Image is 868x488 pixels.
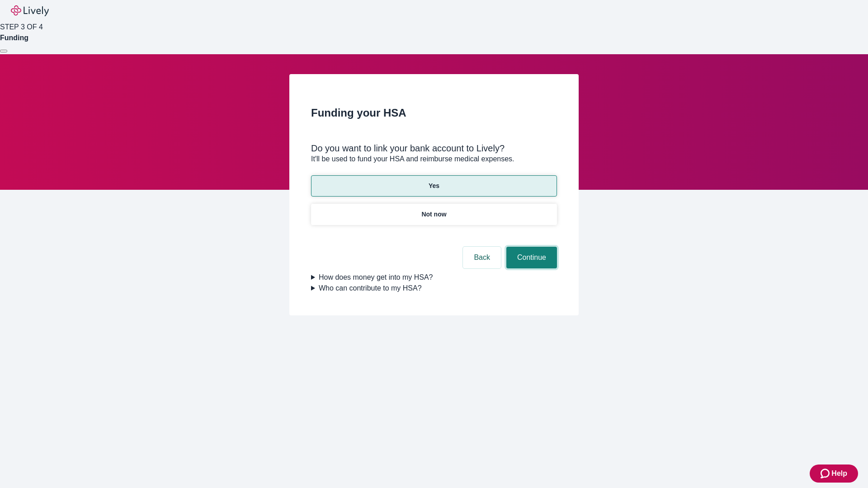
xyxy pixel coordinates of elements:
[429,181,439,191] p: Yes
[311,175,557,197] button: Yes
[831,468,847,479] span: Help
[810,465,858,483] button: Zendesk support iconHelp
[421,210,446,219] p: Not now
[821,468,831,479] svg: Zendesk support icon
[506,247,557,268] button: Continue
[311,154,557,164] p: It'll be used to fund your HSA and reimburse medical expenses.
[311,143,557,154] div: Do you want to link your bank account to Lively?
[311,283,557,294] summary: Who can contribute to my HSA?
[311,204,557,225] button: Not now
[311,272,557,283] summary: How does money get into my HSA?
[311,105,557,121] h2: Funding your HSA
[11,5,49,16] img: Lively
[463,247,501,268] button: Back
